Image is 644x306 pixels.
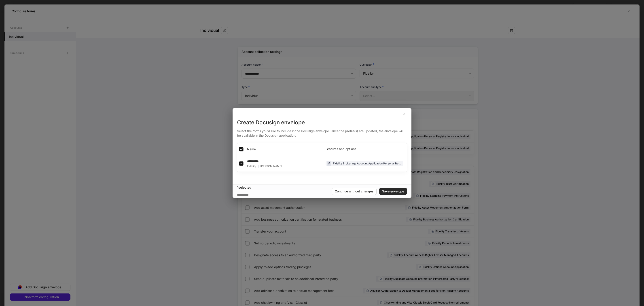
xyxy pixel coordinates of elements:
th: Features and options [322,143,407,155]
div: Save envelope [382,190,404,193]
div: Select the forms you'd like to include in the Docusign envelope. Once the profile(s) are updated,... [237,126,407,138]
div: Fidelity [247,164,282,168]
div: Continue without changes [335,190,374,193]
button: Save envelope [379,188,407,195]
span: Name [247,147,256,151]
span: [PERSON_NAME] [260,164,282,168]
div: Create Docusign envelope [237,119,407,126]
div: Fidelity Brokerage Account Application Personal Registrations -- Individual [333,161,401,166]
button: Continue without changes [332,188,377,195]
div: 1 selected [237,185,332,190]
